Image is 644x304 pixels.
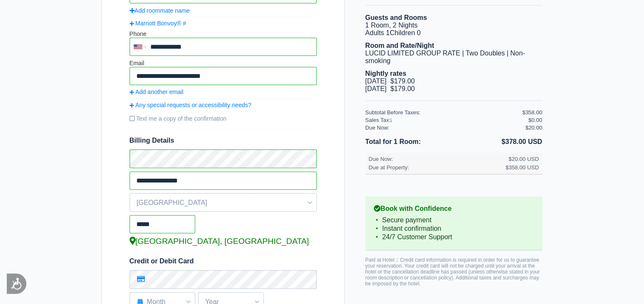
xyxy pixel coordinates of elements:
div: Due at Property: [369,164,506,171]
label: Text me a copy of the confirmation [130,112,317,125]
div: Due Now: [365,124,522,131]
div: United States: +1 [130,39,148,55]
div: $358.00 USD [506,164,539,171]
label: Phone [130,30,146,37]
a: Marriott Bonvoy® # [130,20,317,27]
div: $0.00 [528,117,542,123]
li: Adults 1 [365,29,542,37]
b: Room and Rate/Night [365,42,434,49]
a: Add roommate name [130,7,190,14]
b: Guests and Rooms [365,14,427,21]
div: Subtotal Before Taxes: [365,109,522,116]
div: Sales Tax: [365,117,522,123]
span: [DATE] $179.00 [365,77,415,85]
span: Children 0 [390,29,420,36]
b: Book with Confidence [374,205,534,213]
div: $20.00 [525,124,542,131]
span: Credit or Debit Card [130,257,194,265]
li: 24/7 Customer Support [374,233,534,241]
li: Instant confirmation [374,224,534,233]
span: [GEOGRAPHIC_DATA] [130,196,316,210]
iframe: Drift Widget Chat Controller [602,262,634,294]
div: $358.00 [522,109,542,116]
div: [GEOGRAPHIC_DATA], [GEOGRAPHIC_DATA] [130,237,317,246]
a: Add another email [130,88,317,95]
li: Secure payment [374,216,534,224]
label: Email [130,60,144,66]
div: $20.00 USD [509,156,539,162]
li: $378.00 USD [454,136,542,147]
span: [DATE] $179.00 [365,85,415,92]
a: Any special requests or accessibility needs? [130,102,317,108]
b: Nightly rates [365,70,406,77]
span: Paid at Hotel :: Credit card information is required in order for us to guarantee your reservatio... [365,257,540,287]
li: LUCID LIMITED GROUP RATE | Two Doubles | Non-smoking [365,50,542,65]
li: 1 Room, 2 Nights [365,22,542,29]
div: Due Now: [369,156,506,162]
li: Total for 1 Room: [365,136,454,147]
span: Billing Details [130,137,317,144]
